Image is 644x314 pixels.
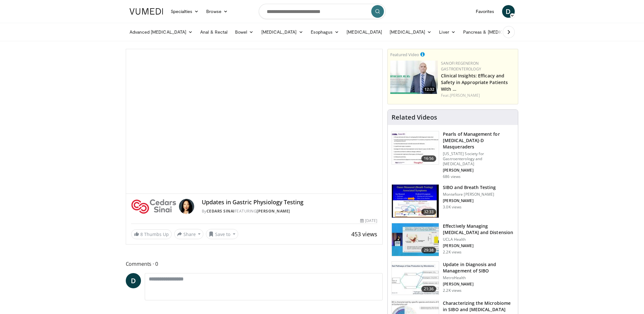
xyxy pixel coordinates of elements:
p: 3.0K views [443,205,462,210]
a: 16:56 Pearls of Management for [MEDICAL_DATA]-D Masqueraders [US_STATE] Society for Gastroenterol... [392,131,514,179]
img: ba7bcb12-28d3-4d68-8c5f-d2069cf2086a.150x105_q85_crop-smart_upscale.jpg [392,131,439,164]
p: MetroHealth [443,275,514,280]
a: 21:36 Update in Diagnosis and Management of SIBO MetroHealth [PERSON_NAME] 2.2K views [392,261,514,295]
a: 29:38 Effectively Managing [MEDICAL_DATA] and Distension UCLA Health [PERSON_NAME] 2.2K views [392,223,514,257]
span: 29:38 [421,247,437,253]
a: [PERSON_NAME] [450,93,480,98]
h3: Pearls of Management for [MEDICAL_DATA]-D Masqueraders [443,131,514,150]
img: e3c3e11a-0edc-4f5a-b4d9-6b32ebc5d823.150x105_q85_crop-smart_upscale.jpg [392,223,439,256]
h3: Effectively Managing [MEDICAL_DATA] and Distension [443,223,514,236]
span: 32:33 [421,209,437,215]
img: 166014f3-773f-44c1-ab62-9c3c8fdb7dc1.150x105_q85_crop-smart_upscale.jpg [392,262,439,295]
a: 12:32 [390,61,438,94]
img: Cedars Sinai [131,199,176,214]
div: Feat. [441,93,515,98]
a: Advanced [MEDICAL_DATA] [126,26,197,38]
h3: Update in Diagnosis and Management of SIBO [443,261,514,274]
h4: Updates in Gastric Physiology Testing [202,199,377,206]
a: Favorites [472,5,498,18]
a: Clinical Insights: Efficacy and Safety in Appropriate Patients With … [441,73,508,92]
span: 21:36 [421,286,437,292]
a: 32:33 SIBO and Breath Testing Montefiore [PERSON_NAME] [PERSON_NAME] 3.0K views [392,184,514,218]
button: Save to [206,229,238,239]
div: By FEATURING [202,208,377,214]
span: Comments 0 [126,260,383,268]
a: Liver [435,26,459,38]
p: Montefiore [PERSON_NAME] [443,192,496,197]
img: bf9ce42c-6823-4735-9d6f-bc9dbebbcf2c.png.150x105_q85_crop-smart_upscale.jpg [390,61,438,94]
span: 12:32 [423,87,436,92]
button: Share [174,229,204,239]
a: Specialties [167,5,203,18]
img: Avatar [179,199,194,214]
h3: Characterizing the Microbiome in SIBO and [MEDICAL_DATA] [443,300,514,313]
a: Pancreas & [MEDICAL_DATA] [459,26,533,38]
a: [MEDICAL_DATA] [386,26,435,38]
div: [DATE] [360,218,377,224]
p: [PERSON_NAME] [443,168,514,173]
a: Sanofi Regeneron Gastroenterology [441,61,481,72]
span: 8 [140,231,143,237]
a: D [126,273,141,288]
p: [PERSON_NAME] [443,198,496,203]
p: UCLA Health [443,237,514,242]
p: [PERSON_NAME] [443,282,514,287]
img: VuMedi Logo [130,8,163,15]
p: [US_STATE] Society for Gastroenterology and [MEDICAL_DATA] [443,151,514,167]
small: Featured Video [390,52,419,57]
a: [PERSON_NAME] [257,208,290,214]
span: 16:56 [421,155,437,162]
a: [MEDICAL_DATA] [343,26,386,38]
p: 686 views [443,174,461,179]
h4: Related Videos [392,114,437,121]
span: 453 views [351,230,377,238]
a: Bowel [231,26,257,38]
input: Search topics, interventions [259,4,386,19]
p: 2.2K views [443,288,462,293]
a: Cedars Sinai [207,208,235,214]
a: D [502,5,515,18]
a: Browse [202,5,232,18]
video-js: Video Player [126,49,383,194]
a: 8 Thumbs Up [131,229,172,239]
img: 3d98a318-32bf-4abd-b173-2a38815dc40d.150x105_q85_crop-smart_upscale.jpg [392,185,439,218]
a: Anal & Rectal [196,26,231,38]
h3: SIBO and Breath Testing [443,184,496,191]
p: [PERSON_NAME] [443,243,514,248]
a: [MEDICAL_DATA] [258,26,307,38]
a: Esophagus [307,26,343,38]
p: 2.2K views [443,250,462,255]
